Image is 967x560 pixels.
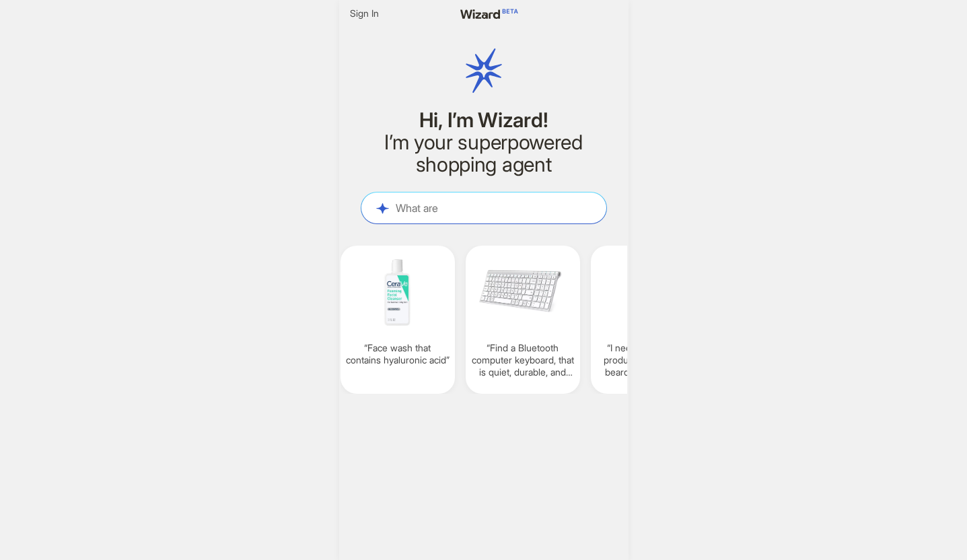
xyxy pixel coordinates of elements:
[341,246,455,394] div: Face wash that contains hyaluronic acid
[596,342,700,379] q: I need help finding products to help with beard management
[466,246,580,394] div: Find a Bluetooth computer keyboard, that is quiet, durable, and has long battery life
[361,131,607,176] h2: I’m your superpowered shopping agent
[350,7,379,20] span: Sign In
[471,342,575,379] q: Find a Bluetooth computer keyboard, that is quiet, durable, and has long battery life
[596,254,700,331] img: I%20need%20help%20finding%20products%20to%20help%20with%20beard%20management-3f522821.png
[591,246,705,394] div: I need help finding products to help with beard management
[346,342,450,366] q: Face wash that contains hyaluronic acid
[346,254,450,331] img: Face%20wash%20that%20contains%20hyaluronic%20acid-6f0c777e.png
[471,254,575,331] img: Find%20a%20Bluetooth%20computer%20keyboard_%20that%20is%20quiet_%20durable_%20and%20has%20long%20...
[361,109,607,131] h1: Hi, I’m Wizard!
[345,5,384,22] button: Sign In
